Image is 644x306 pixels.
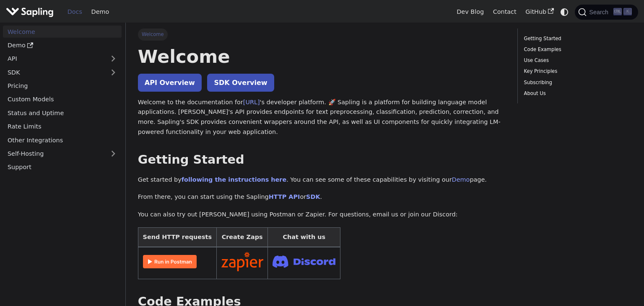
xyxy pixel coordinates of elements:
p: Get started by . You can see some of these capabilities by visiting our page. [138,175,506,185]
button: Expand sidebar category 'SDK' [105,66,122,78]
a: Welcome [3,26,122,38]
img: Run in Postman [143,255,197,268]
a: Subscribing [524,79,629,87]
th: Send HTTP requests [138,227,216,247]
th: Create Zaps [216,227,268,247]
nav: Breadcrumbs [138,28,506,40]
th: Chat with us [268,227,340,247]
a: Rate Limits [3,121,122,133]
span: Welcome [138,28,168,40]
a: Custom Models [3,93,122,105]
a: SDK Overview [207,74,274,92]
a: Demo [87,5,114,18]
a: API Overview [138,74,202,92]
a: Demo [3,39,122,51]
a: Use Cases [524,57,629,64]
a: Pricing [3,80,122,92]
a: [URL] [243,99,260,105]
h1: Welcome [138,45,506,68]
button: Expand sidebar category 'API' [105,53,122,65]
a: Contact [488,5,521,18]
h2: Getting Started [138,152,506,167]
a: Sapling.ai [6,6,57,18]
a: Getting Started [524,35,629,43]
img: Connect in Zapier [221,252,263,271]
span: Search [587,9,613,15]
kbd: K [623,8,632,15]
a: Docs [63,5,87,18]
button: Switch between dark and light mode (currently system mode) [558,6,571,18]
p: You can also try out [PERSON_NAME] using Postman or Zapier. For questions, email us or join our D... [138,210,506,220]
a: Status and Uptime [3,107,122,119]
a: Demo [452,176,470,183]
a: Other Integrations [3,134,122,146]
a: Self-Hosting [3,148,122,160]
button: Search (Ctrl+K) [575,5,638,20]
a: GitHub [521,5,558,18]
a: Key Principles [524,67,629,75]
a: following the instructions here [182,176,286,183]
img: Join Discord [273,253,335,270]
a: SDK [306,193,320,200]
a: About Us [524,90,629,98]
a: SDK [3,66,105,78]
p: Welcome to the documentation for 's developer platform. 🚀 Sapling is a platform for building lang... [138,98,506,137]
a: Code Examples [524,46,629,54]
a: API [3,53,105,65]
a: Dev Blog [452,5,488,18]
a: HTTP API [269,193,300,200]
a: Support [3,161,122,173]
img: Sapling.ai [6,6,54,18]
p: From there, you can start using the Sapling or . [138,192,506,202]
